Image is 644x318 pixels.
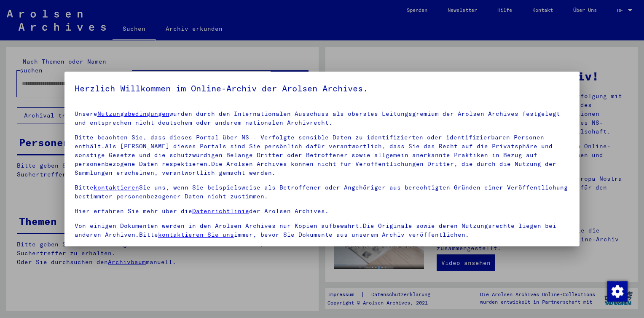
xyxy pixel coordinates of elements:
a: Nutzungsbedingungen [97,110,169,118]
h5: Herzlich Willkommen im Online-Archiv der Arolsen Archives. [75,82,569,95]
p: Hier erfahren Sie mehr über die der Arolsen Archives. [75,207,569,216]
p: Unsere wurden durch den Internationalen Ausschuss als oberstes Leitungsgremium der Arolsen Archiv... [75,110,569,127]
a: Datenrichtlinie [192,207,249,215]
p: Von einigen Dokumenten werden in den Arolsen Archives nur Kopien aufbewahrt.Die Originale sowie d... [75,222,569,239]
span: Einverständniserklärung: Hiermit erkläre ich mich damit einverstanden, dass ich sensible personen... [85,245,569,286]
a: kontaktieren [94,184,139,191]
p: Bitte beachten Sie, dass dieses Portal über NS - Verfolgte sensible Daten zu identifizierten oder... [75,133,569,177]
p: Bitte Sie uns, wenn Sie beispielsweise als Betroffener oder Angehöriger aus berechtigten Gründen ... [75,183,569,201]
a: kontaktieren Sie uns [158,231,234,238]
img: Zustimmung ändern [607,281,628,302]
